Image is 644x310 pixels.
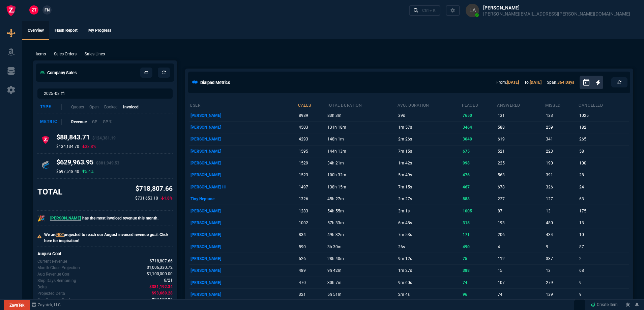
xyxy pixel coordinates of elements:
[144,258,173,264] p: spec.value
[299,206,325,216] p: 1283
[398,242,460,252] p: 26s
[49,21,83,40] a: Flash Report
[463,134,496,144] p: 3040
[191,182,297,192] p: [PERSON_NAME] Iii
[299,111,325,120] p: 8989
[578,100,629,109] th: cancelled
[398,111,460,120] p: 39s
[299,123,325,132] p: 4503
[299,290,325,299] p: 321
[463,230,496,239] p: 171
[546,254,577,263] p: 337
[135,195,158,201] p: $731,653.10
[299,147,325,156] p: 1595
[546,266,577,275] p: 13
[579,242,627,252] p: 87
[546,147,577,156] p: 223
[547,79,574,85] p: Span:
[530,80,541,85] a: [DATE]
[299,266,325,275] p: 489
[164,277,173,284] span: Out of 21 ship days in Aug - there are 6 remaining.
[45,7,50,13] span: FN
[82,169,94,174] p: 5.4%
[327,134,396,144] p: 148h 1m
[37,251,173,257] h6: August Goal
[327,218,396,228] p: 57h 33m
[37,271,70,277] p: Company Revenue Goal for Aug.
[37,278,76,284] p: Out of 21 ship days in Aug - there are 6 remaining.
[498,111,544,120] p: 131
[191,194,297,204] p: Tiny Neptune
[83,21,117,40] a: My Progress
[498,242,544,252] p: 4
[327,123,396,132] p: 131h 18m
[546,123,577,132] p: 259
[191,170,297,180] p: [PERSON_NAME]
[422,8,436,13] div: Ctrl + K
[150,258,173,264] span: Revenue for Aug.
[299,134,325,144] p: 4293
[299,242,325,252] p: 590
[191,242,297,252] p: [PERSON_NAME]
[463,111,496,120] p: 7650
[191,123,297,132] p: [PERSON_NAME]
[71,104,84,110] p: Quotes
[299,170,325,180] p: 1523
[191,278,297,287] p: [PERSON_NAME]
[151,296,174,303] span: Delta divided by the remaining ship days.
[327,206,396,216] p: 54h 55m
[498,206,544,216] p: 87
[579,134,627,144] p: 265
[462,100,497,109] th: placed
[141,271,173,277] p: spec.value
[545,100,578,109] th: missed
[191,218,297,228] p: [PERSON_NAME]
[50,216,81,221] span: [PERSON_NAME]
[579,170,627,180] p: 28
[37,284,47,290] p: The difference between the current month's Revenue and the goal.
[588,300,620,310] a: Create Item
[463,194,496,204] p: 888
[498,123,544,132] p: 588
[37,258,67,264] p: Revenue for Aug.
[498,254,544,263] p: 112
[398,147,460,156] p: 7m 15s
[37,265,80,271] p: Uses current month's data to project the month's close.
[546,290,577,299] p: 139
[398,194,460,204] p: 2m 27s
[496,79,519,85] p: From:
[498,290,544,299] p: 74
[85,51,105,57] p: Sales Lines
[579,254,627,263] p: 2
[327,158,396,168] p: 34h 21m
[22,21,49,40] a: Overview
[135,184,173,194] p: $718,807.66
[582,78,596,87] button: Open calendar
[398,266,460,275] p: 1m 27s
[299,230,325,239] p: 834
[191,158,297,168] p: [PERSON_NAME]
[463,147,496,156] p: 675
[327,242,396,252] p: 3h 30m
[143,284,173,290] p: spec.value
[299,158,325,168] p: 1529
[498,158,544,168] p: 225
[327,170,396,180] p: 100h 32m
[96,161,119,165] span: $881,949.53
[463,218,496,228] p: 315
[327,254,396,263] p: 28h 40m
[498,218,544,228] p: 193
[40,70,77,76] h5: Company Sales
[546,230,577,239] p: 434
[546,206,577,216] p: 13
[546,218,577,228] p: 480
[44,232,173,244] p: We are projected to reach our August invoiced revenue goal. Click here for inspiration!
[327,182,396,192] p: 138h 15m
[299,254,325,263] p: 526
[498,230,544,239] p: 206
[146,290,173,296] p: spec.value
[398,290,460,299] p: 2m 4s
[463,290,496,299] p: 96
[158,277,173,284] p: spec.value
[579,290,627,299] p: 9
